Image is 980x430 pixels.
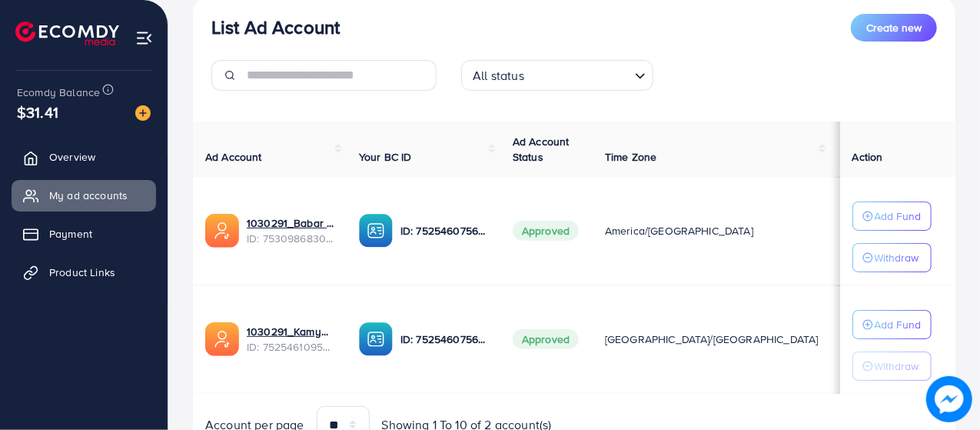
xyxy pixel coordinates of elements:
[247,215,334,247] div: <span class='underline'>1030291_Babar Imports_1753444527335</span></br>7530986830230224912
[605,223,753,238] span: America/[GEOGRAPHIC_DATA]
[135,105,151,121] img: image
[205,149,262,165] span: Ad Account
[866,20,922,35] span: Create new
[17,101,58,123] span: $31.41
[875,207,922,225] p: Add Fund
[400,330,488,348] p: ID: 7525460756331528209
[359,322,393,356] img: ic-ba-acc.ded83a64.svg
[359,149,412,165] span: Your BC ID
[605,332,819,347] span: [GEOGRAPHIC_DATA]/[GEOGRAPHIC_DATA]
[852,310,932,339] button: Add Fund
[12,218,156,249] a: Payment
[247,324,334,355] div: <span class='underline'>1030291_Kamyab Imports_1752157964630</span></br>7525461095948746753
[605,149,656,165] span: Time Zone
[15,22,119,45] img: logo
[926,376,972,422] img: image
[875,357,919,375] p: Withdraw
[49,149,95,165] span: Overview
[49,226,92,242] span: Payment
[211,16,340,38] h3: List Ad Account
[205,214,239,248] img: ic-ads-acc.e4c84228.svg
[875,315,922,334] p: Add Fund
[49,265,115,280] span: Product Links
[49,188,128,203] span: My ad accounts
[851,14,937,42] button: Create new
[852,202,932,231] button: Add Fund
[513,221,579,241] span: Approved
[12,180,156,211] a: My ad accounts
[875,248,919,267] p: Withdraw
[461,60,653,91] div: Search for option
[205,322,239,356] img: ic-ads-acc.e4c84228.svg
[135,29,153,47] img: menu
[17,85,100,100] span: Ecomdy Balance
[513,329,579,349] span: Approved
[470,65,527,87] span: All status
[529,62,629,87] input: Search for option
[852,243,932,272] button: Withdraw
[513,134,570,165] span: Ad Account Status
[247,324,334,339] a: 1030291_Kamyab Imports_1752157964630
[852,352,932,381] button: Withdraw
[247,339,334,355] span: ID: 7525461095948746753
[12,142,156,172] a: Overview
[359,214,393,248] img: ic-ba-acc.ded83a64.svg
[247,231,334,246] span: ID: 7530986830230224912
[400,222,488,240] p: ID: 7525460756331528209
[247,215,334,231] a: 1030291_Babar Imports_1753444527335
[852,149,883,165] span: Action
[12,257,156,288] a: Product Links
